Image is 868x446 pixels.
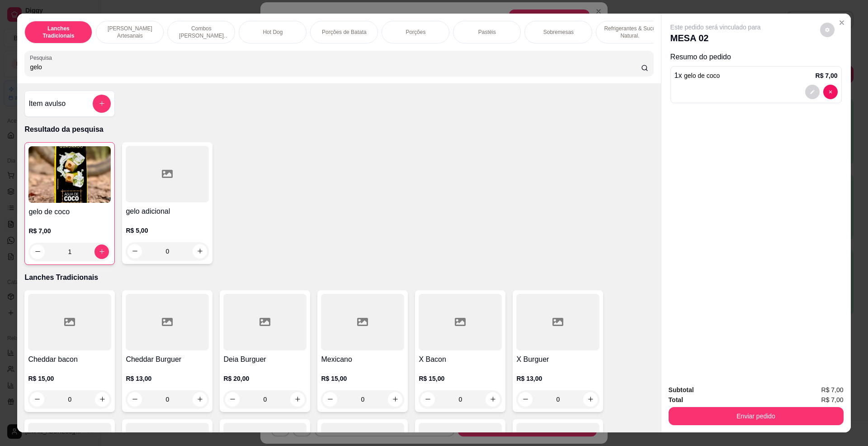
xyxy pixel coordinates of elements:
[126,226,209,235] p: R$ 5,00
[684,72,720,79] span: gelo de coco
[816,71,838,80] p: R$ 7,00
[543,29,574,36] p: Sobremesas
[28,374,111,383] p: R$ 15,00
[28,354,111,365] h4: Cheddar bacon
[30,245,45,259] button: decrease-product-quantity
[126,354,209,365] h4: Cheddar Burguer
[126,206,209,217] h4: gelo adicional
[28,146,111,203] img: product-image
[669,396,683,403] strong: Total
[805,85,820,99] button: decrease-product-quantity
[28,226,111,235] p: R$ 7,00
[32,25,85,39] p: Lanches Tradicionais
[24,272,653,283] p: Lanches Tradicionais
[821,385,844,395] span: R$ 7,00
[321,354,404,365] h4: Mexicano
[670,52,842,62] p: Resumo do pedido
[419,374,502,383] p: R$ 15,00
[321,374,404,383] p: R$ 15,00
[223,374,307,383] p: R$ 20,00
[104,25,156,39] p: [PERSON_NAME] Artesanais
[669,407,844,425] button: Enviar pedido
[175,25,227,39] p: Combos [PERSON_NAME] Artesanais
[820,23,835,37] button: decrease-product-quantity
[30,54,55,62] label: Pesquisa
[193,244,207,259] button: increase-product-quantity
[669,386,694,393] strong: Subtotal
[516,374,599,383] p: R$ 13,00
[223,354,307,365] h4: Deia Burguer
[406,29,425,36] p: Porções
[823,85,838,99] button: decrease-product-quantity
[478,29,496,36] p: Pastéis
[675,70,720,81] p: 1 x
[126,374,209,383] p: R$ 13,00
[835,15,849,30] button: Close
[670,23,761,32] p: Este pedido será vinculado para
[28,206,111,217] h4: gelo de coco
[419,354,502,365] h4: X Bacon
[93,95,111,113] button: add-separate-item
[94,245,109,259] button: increase-product-quantity
[263,29,283,36] p: Hot Dog
[28,98,66,109] h4: Item avulso
[30,62,641,72] input: Pesquisa
[821,395,844,405] span: R$ 7,00
[670,32,761,44] p: MESA 02
[127,244,142,259] button: decrease-product-quantity
[516,354,599,365] h4: X Burguer
[604,25,656,39] p: Refrigerantes & Suco Natural.
[24,124,653,135] p: Resultado da pesquisa
[322,29,367,36] p: Porções de Batata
